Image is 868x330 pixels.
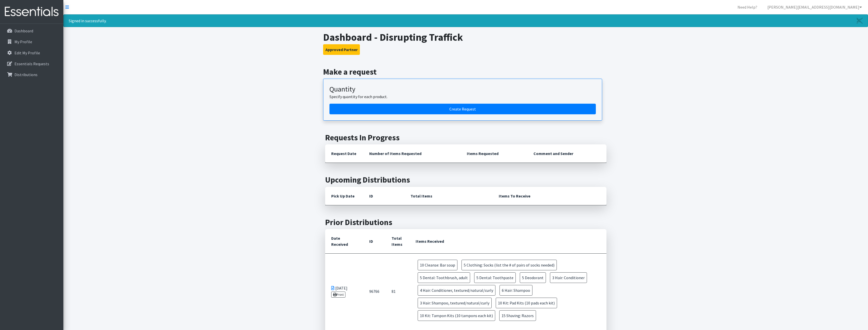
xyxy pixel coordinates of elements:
th: Items To Receive [493,187,606,205]
th: Pick Up Date [325,187,363,205]
th: Items Received [410,229,606,254]
span: 5 Dental: Toothpaste [474,272,516,283]
p: Specify quantity for each product. [329,94,596,100]
a: Edit My Profile [2,48,61,58]
button: Approved Partner [323,44,360,55]
span: 6 Hair: Shampoo [500,285,532,296]
span: 4 Hair: Conditioner, textured/natural/curly [418,285,495,296]
p: Distributions [14,72,38,77]
td: 96766 [363,254,385,329]
th: Comment and Sender [527,144,606,163]
th: Date Received [325,229,363,254]
a: [PERSON_NAME][EMAIL_ADDRESS][DOMAIN_NAME] [763,2,866,12]
td: 81 [385,254,410,329]
th: Items Requested [461,144,527,163]
a: Dashboard [2,26,61,36]
th: Total Items [385,229,410,254]
a: Essentials Requests [2,59,61,69]
span: 15 Shaving: Razors [499,310,536,321]
th: Request Date [325,144,363,163]
div: Signed in successfully. [63,14,868,27]
h2: Requests In Progress [325,133,606,142]
a: My Profile [2,37,61,47]
td: [DATE] [325,254,363,329]
span: 3 Hair: Conditioner [550,272,587,283]
a: Print [331,292,346,298]
a: Distributions [2,70,61,80]
span: 5 Clothing: Socks (list the # of pairs of socks needed) [461,260,557,270]
a: Close [852,15,868,27]
h2: Make a request [323,67,608,77]
p: Edit My Profile [14,50,40,55]
p: Dashboard [14,28,33,33]
h2: Prior Distributions [325,217,606,227]
a: Create a request by quantity [329,104,596,114]
h2: Upcoming Distributions [325,175,606,185]
span: 5 Deodorant [520,272,546,283]
span: 10 Cleanse: Bar soap [418,260,457,270]
p: Essentials Requests [14,61,49,66]
p: My Profile [14,39,32,44]
span: 10 Kit: Pad Kits (10 pads each kit) [496,298,557,308]
img: HumanEssentials [2,3,61,20]
th: ID [363,229,385,254]
h3: Quantity [329,85,596,94]
th: Number of Items Requested [363,144,461,163]
span: 10 Kit: Tampon Kits (10 tampons each kit) [418,310,495,321]
a: Need Help? [733,2,761,12]
span: 3 Hair: Shampoo, textured/natural/curly [418,298,492,308]
th: Total Items [404,187,493,205]
h1: Dashboard - Disrupting Traffick [323,31,608,43]
th: ID [363,187,404,205]
span: 5 Dental: Toothbrush, adult [418,272,470,283]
